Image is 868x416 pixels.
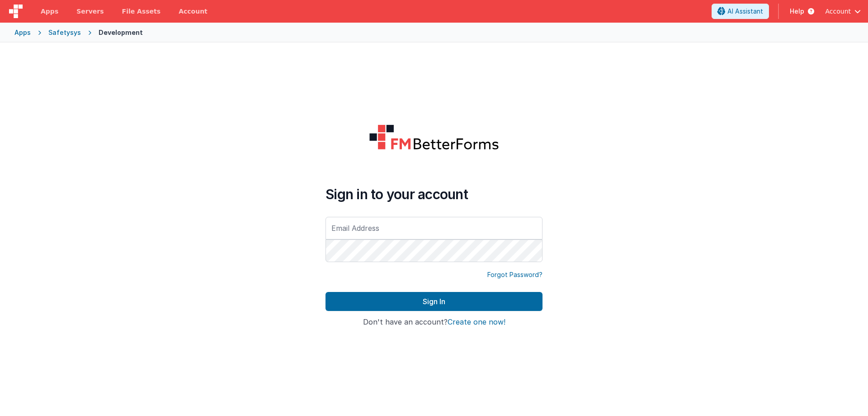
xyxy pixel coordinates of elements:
button: Create one now! [448,318,505,326]
span: Servers [76,7,104,16]
div: Apps [14,28,31,37]
div: Safetysys [48,28,81,37]
span: Account [825,7,851,16]
div: Development [99,28,143,37]
span: Apps [41,7,58,16]
span: AI Assistant [727,7,763,16]
span: File Assets [122,7,161,16]
button: Sign In [325,292,542,311]
a: Forgot Password? [487,270,542,279]
button: AI Assistant [712,4,769,19]
input: Email Address [325,217,542,239]
span: Help [790,7,804,16]
h4: Sign in to your account [325,186,542,202]
h4: Don't have an account? [325,318,542,326]
button: Account [825,7,861,16]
